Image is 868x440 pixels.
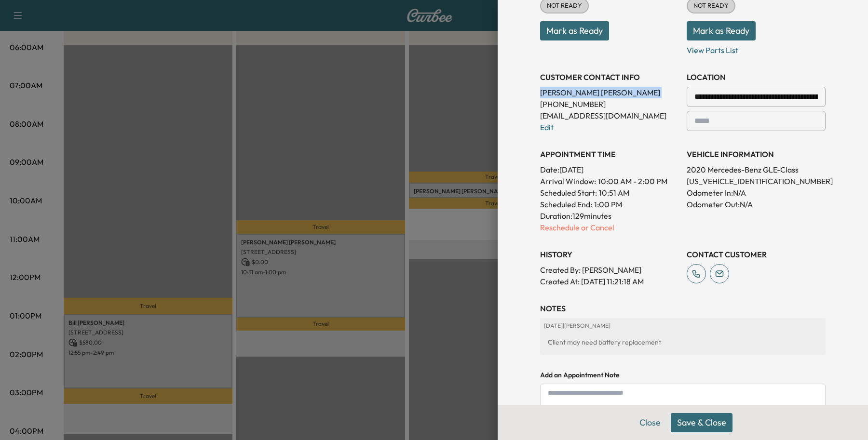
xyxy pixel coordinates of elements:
h3: CUSTOMER CONTACT INFO [540,71,679,83]
span: NOT READY [541,1,588,11]
h3: History [540,249,679,260]
p: Reschedule or Cancel [540,222,679,233]
p: Created At : [DATE] 11:21:18 AM [540,276,679,287]
p: [EMAIL_ADDRESS][DOMAIN_NAME] [540,110,679,121]
p: Created By : [PERSON_NAME] [540,264,679,276]
h4: Add an Appointment Note [540,370,826,380]
p: View Parts List [687,40,826,56]
h3: VEHICLE INFORMATION [687,148,826,160]
h3: APPOINTMENT TIME [540,148,679,160]
button: Save & Close [671,413,732,432]
h3: NOTES [540,303,826,314]
p: 10:51 AM [599,187,629,199]
p: [US_VEHICLE_IDENTIFICATION_NUMBER] [687,175,826,187]
button: Close [633,413,667,432]
h3: CONTACT CUSTOMER [687,249,826,260]
button: Mark as Ready [687,21,756,40]
div: Client may need battery replacement [544,333,822,351]
p: Odometer Out: N/A [687,199,826,210]
p: 2020 Mercedes-Benz GLE-Class [687,164,826,175]
p: [DATE] | [PERSON_NAME] [544,322,822,330]
a: Edit [540,122,554,132]
span: 10:00 AM - 2:00 PM [598,175,667,187]
p: Scheduled End: [540,199,592,210]
p: [PERSON_NAME] [PERSON_NAME] [540,87,679,98]
p: Duration: 129 minutes [540,210,679,222]
p: 1:00 PM [594,199,622,210]
p: [PHONE_NUMBER] [540,98,679,110]
button: Mark as Ready [540,21,609,40]
span: NOT READY [688,1,734,11]
p: Odometer In: N/A [687,187,826,199]
p: Scheduled Start: [540,187,597,199]
p: Arrival Window: [540,175,679,187]
p: Date: [DATE] [540,164,679,175]
h3: LOCATION [687,71,826,83]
